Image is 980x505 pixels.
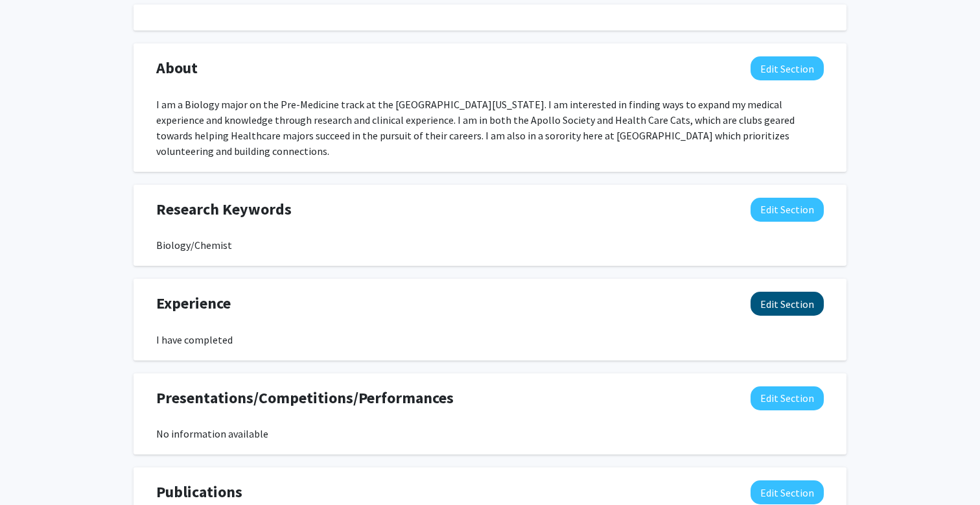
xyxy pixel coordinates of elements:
[751,198,824,222] button: Edit Research Keywords
[751,292,824,316] button: Edit Experience
[156,332,824,347] div: I have completed
[751,480,824,504] button: Edit Publications
[156,56,198,80] span: About
[156,237,824,253] div: Biology/Chemist
[156,198,292,221] span: Research Keywords
[156,386,454,410] span: Presentations/Competitions/Performances
[751,56,824,80] button: Edit About
[156,292,231,315] span: Experience
[156,480,242,504] span: Publications
[10,447,55,495] iframe: Chat
[751,386,824,410] button: Edit Presentations/Competitions/Performances
[156,97,824,159] div: I am a Biology major on the Pre-Medicine track at the [GEOGRAPHIC_DATA][US_STATE]. I am intereste...
[156,426,824,441] div: No information available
